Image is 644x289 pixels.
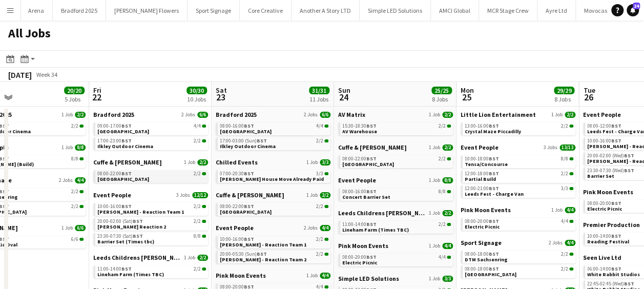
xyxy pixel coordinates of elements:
[583,221,640,229] span: Premier Production
[71,204,78,209] span: 2/2
[338,111,453,143] div: AV Matrix1 Job2/215:30-18:30BST2/2AV Warehouse
[220,123,254,129] span: 08:00-16:00
[316,123,323,129] span: 4/4
[561,171,568,176] span: 2/2
[121,122,132,129] span: BST
[244,236,254,242] span: BST
[75,177,86,183] span: 4/4
[320,192,330,198] span: 2/2
[97,219,143,224] span: 20:00-02:00 (Sat)
[587,138,621,143] span: 10:00-16:00
[338,176,453,184] a: Event People1 Job8/8
[257,251,267,257] span: BST
[320,112,330,118] span: 6/6
[306,273,318,279] span: 1 Job
[461,206,575,239] div: Pink Moon Events1 Job4/408:00-20:00BST4/4Electric Picnic
[184,159,195,166] span: 1 Job
[61,144,73,151] span: 1 Job
[338,143,453,176] div: Cuffe & [PERSON_NAME]1 Job2/208:00-22:00BST2/2[GEOGRAPHIC_DATA]
[366,155,377,162] span: BST
[489,185,499,192] span: BST
[565,240,575,246] span: 4/4
[93,254,208,286] div: Leeds Childrens [PERSON_NAME]1 Job2/211:00-14:00BST2/2Lineham Farm (Times TBC)
[342,123,377,129] span: 15:30-18:30
[220,170,328,182] a: 07:00-20:30BST3/3[PERSON_NAME] House Move Already Paid
[465,170,573,182] a: 12:00-18:00BST2/2Partial Build
[461,111,536,118] span: Little Lion Entertainment
[360,1,431,20] button: Simple LED Solutions
[240,1,292,20] button: Core Creative
[611,137,621,144] span: BST
[465,265,573,277] a: 08:00-18:00BST2/2[GEOGRAPHIC_DATA]
[216,272,266,279] span: Pink Moon Events
[71,189,78,194] span: 2/2
[97,123,132,129] span: 09:00-17:00
[194,266,201,272] span: 2/2
[59,177,73,183] span: 2 Jobs
[576,1,629,20] button: Movocast LTD
[431,1,479,20] button: AMCI Global
[561,156,568,161] span: 8/8
[97,266,132,272] span: 11:00-14:00
[197,255,208,261] span: 2/2
[465,171,499,176] span: 12:00-18:00
[465,251,573,262] a: 08:00-18:00BST2/2DTM Sachsenring
[565,207,575,213] span: 4/4
[220,176,324,182] span: Sydelle House Move Already Paid
[216,158,258,166] span: Chilled Events
[97,233,206,244] a: 23:30-07:30 (Sat)BST8/8Barrier Set (Times tbc)
[342,255,377,260] span: 08:00-20:00
[133,233,143,239] span: BST
[439,156,446,161] span: 2/2
[587,201,621,206] span: 08:00-20:00
[304,225,318,231] span: 2 Jobs
[559,144,575,151] span: 13/13
[611,200,621,207] span: BST
[220,143,276,150] span: Ilkley Outdoor Cinema
[220,203,328,215] a: 08:00-22:00BST2/2[GEOGRAPHIC_DATA]
[93,158,208,166] a: Cuffe & [PERSON_NAME]1 Job2/2
[587,173,614,179] span: Barrier Set
[583,254,621,261] span: Seen Live Ltd
[342,161,394,168] span: Halifax Square Chapel
[216,191,330,199] a: Cuffe & [PERSON_NAME]1 Job2/2
[465,218,573,230] a: 08:00-20:00BST4/4Electric Picnic
[306,192,318,198] span: 1 Job
[244,170,254,177] span: BST
[442,112,453,118] span: 2/2
[465,223,500,230] span: Electric Picnic
[192,192,208,198] span: 12/12
[587,153,634,158] span: 20:00-02:00 (Wed)
[316,204,323,209] span: 2/2
[439,189,446,194] span: 8/8
[442,243,453,249] span: 4/4
[461,206,511,214] span: Pink Moon Events
[627,4,639,16] a: 24
[194,234,201,239] span: 8/8
[338,176,376,184] span: Event People
[194,219,201,224] span: 2/2
[583,111,621,118] span: Event People
[587,168,634,173] span: 23:30-07:30 (Wed)
[489,251,499,257] span: BST
[216,111,257,118] span: Bradford 2025
[465,161,508,168] span: Tensa/Concourse
[442,144,453,151] span: 2/2
[93,191,208,254] div: Event People3 Jobs12/1210:00-16:00BST2/2[PERSON_NAME] - Reaction Team 120:00-02:00 (Sat)BST2/2[PE...
[624,152,634,159] span: BST
[429,210,440,216] span: 1 Job
[216,224,254,232] span: Event People
[53,1,106,20] button: Bradford 2025
[220,128,272,135] span: Lister Park
[220,256,306,263] span: Coldplay - Reaction Team 2
[465,191,524,197] span: Leeds Fest - Charge Van
[489,218,499,224] span: BST
[587,266,621,272] span: 06:00-14:00
[338,242,388,250] span: Pink Moon Events
[97,238,154,245] span: Barrier Set (Times tbc)
[461,111,575,143] div: Little Lion Entertainment1 Job2/213:00-16:00BST2/2Crystal Maze Piccadilly
[544,144,557,151] span: 3 Jobs
[561,252,568,257] span: 2/2
[216,158,330,191] div: Chilled Events1 Job3/307:00-20:30BST3/3[PERSON_NAME] House Move Already Paid
[216,191,330,224] div: Cuffe & [PERSON_NAME]1 Job2/208:00-22:00BST2/2[GEOGRAPHIC_DATA]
